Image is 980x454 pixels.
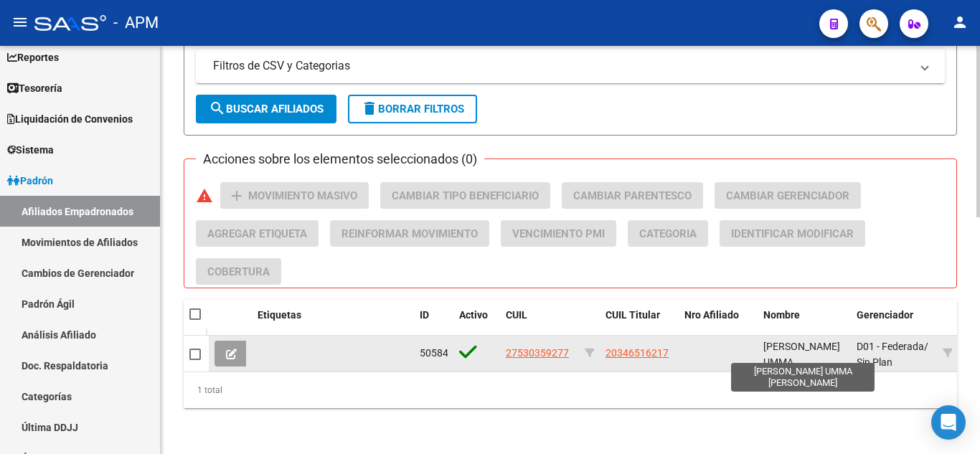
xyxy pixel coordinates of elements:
[348,95,477,123] button: Borrar Filtros
[11,14,29,31] mat-icon: menu
[758,300,851,347] datatable-header-cell: Nombre
[196,95,336,123] button: Buscar Afiliados
[196,258,281,285] button: Cobertura
[420,309,429,321] span: ID
[196,49,945,83] mat-expansion-panel-header: Filtros de CSV y Categorias
[459,309,488,321] span: Activo
[506,347,569,359] span: 27530359277
[573,189,692,202] span: Cambiar Parentesco
[512,227,605,240] span: Vencimiento PMI
[7,173,53,189] span: Padrón
[341,227,478,240] span: Reinformar Movimiento
[209,100,226,117] mat-icon: search
[857,341,924,352] span: D01 - Federada
[951,14,969,31] mat-icon: person
[184,372,957,408] div: 1 total
[501,220,616,247] button: Vencimiento PMI
[7,80,62,96] span: Tesorería
[414,300,453,347] datatable-header-cell: ID
[715,182,861,209] button: Cambiar Gerenciador
[857,309,913,321] span: Gerenciador
[420,347,448,359] span: 50584
[220,182,369,209] button: Movimiento Masivo
[684,309,739,321] span: Nro Afiliado
[7,142,54,158] span: Sistema
[252,300,414,347] datatable-header-cell: Etiquetas
[207,265,270,278] span: Cobertura
[453,300,500,347] datatable-header-cell: Activo
[600,300,679,347] datatable-header-cell: CUIL Titular
[639,227,697,240] span: Categoria
[213,58,910,74] mat-panel-title: Filtros de CSV y Categorias
[720,220,865,247] button: Identificar Modificar
[500,300,579,347] datatable-header-cell: CUIL
[248,189,357,202] span: Movimiento Masivo
[763,309,800,321] span: Nombre
[7,49,59,65] span: Reportes
[931,405,966,440] div: Open Intercom Messenger
[851,300,937,347] datatable-header-cell: Gerenciador
[731,227,854,240] span: Identificar Modificar
[506,309,527,321] span: CUIL
[361,103,464,115] span: Borrar Filtros
[628,220,708,247] button: Categoria
[196,220,319,247] button: Agregar Etiqueta
[380,182,550,209] button: Cambiar Tipo Beneficiario
[606,347,669,359] span: 20346516217
[209,103,324,115] span: Buscar Afiliados
[361,100,378,117] mat-icon: delete
[207,227,307,240] span: Agregar Etiqueta
[228,187,245,204] mat-icon: add
[196,149,484,169] h3: Acciones sobre los elementos seleccionados (0)
[562,182,703,209] button: Cambiar Parentesco
[726,189,849,202] span: Cambiar Gerenciador
[258,309,301,321] span: Etiquetas
[330,220,489,247] button: Reinformar Movimiento
[763,341,840,385] span: [PERSON_NAME] UMMA [PERSON_NAME]
[392,189,539,202] span: Cambiar Tipo Beneficiario
[196,187,213,204] mat-icon: warning
[606,309,660,321] span: CUIL Titular
[679,300,758,347] datatable-header-cell: Nro Afiliado
[7,111,133,127] span: Liquidación de Convenios
[113,7,159,39] span: - APM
